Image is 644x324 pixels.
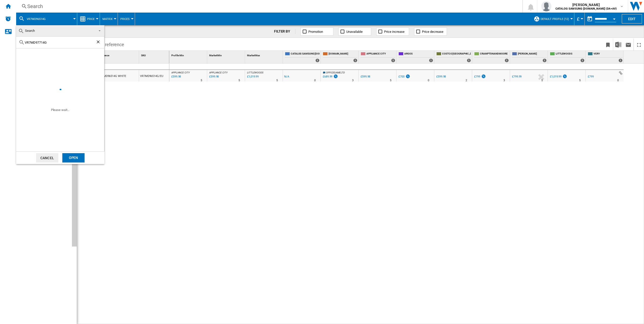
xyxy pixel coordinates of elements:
[62,153,85,163] div: Open
[51,108,70,112] ng-transclude: Please wait...
[36,153,58,163] button: Cancel
[96,39,102,45] ng-md-icon: Clear search
[25,29,35,33] span: Search
[25,41,96,44] input: Search Reference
